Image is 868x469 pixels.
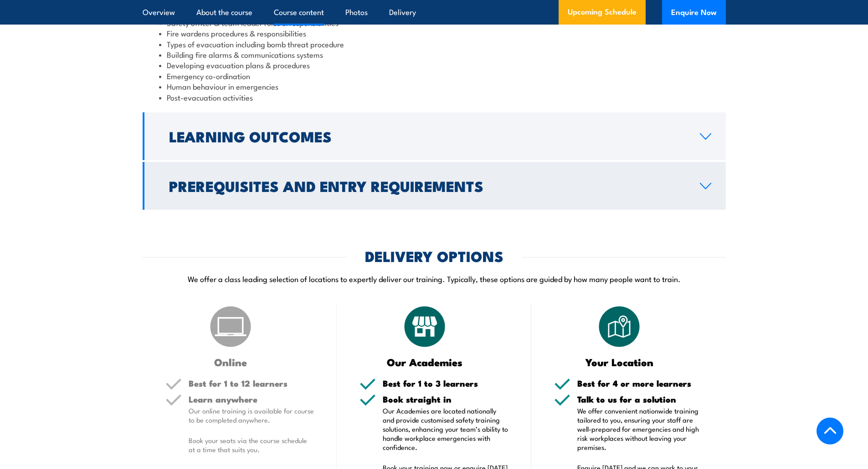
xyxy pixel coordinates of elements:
h3: Your Location [554,357,685,367]
li: Developing evacuation plans & procedures [159,60,709,70]
li: Human behaviour in emergencies [159,81,709,91]
p: Our Academies are located nationally and provide customised safety training solutions, enhancing ... [383,406,508,452]
li: Emergency co-ordination [159,71,709,81]
h3: Our Academies [360,357,490,367]
li: Building fire alarms & communications systems [159,49,709,60]
h5: Book straight in [383,395,508,403]
h5: Best for 1 to 3 learners [383,379,508,388]
h5: Learn anywhere [189,395,314,403]
p: Our online training is available for course to be completed anywhere. [189,406,314,424]
p: We offer convenient nationwide training tailored to you, ensuring your staff are well-prepared fo... [577,406,703,452]
h5: Talk to us for a solution [577,395,703,403]
a: Prerequisites and Entry Requirements [143,162,726,210]
h2: DELIVERY OPTIONS [365,249,503,262]
p: Book your seats via the course schedule at a time that suits you. [189,436,314,454]
a: Learning Outcomes [143,112,726,160]
li: Post-evacuation activities [159,92,709,102]
p: We offer a class leading selection of locations to expertly deliver our training. Typically, thes... [143,273,726,284]
h5: Best for 4 or more learners [577,379,703,388]
li: Types of evacuation including bomb threat procedure [159,39,709,49]
h5: Best for 1 to 12 learners [189,379,314,388]
h2: Prerequisites and Entry Requirements [169,179,685,192]
h3: Online [165,357,296,367]
h2: Learning Outcomes [169,130,685,142]
li: Fire wardens procedures & responsibilities [159,28,709,38]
